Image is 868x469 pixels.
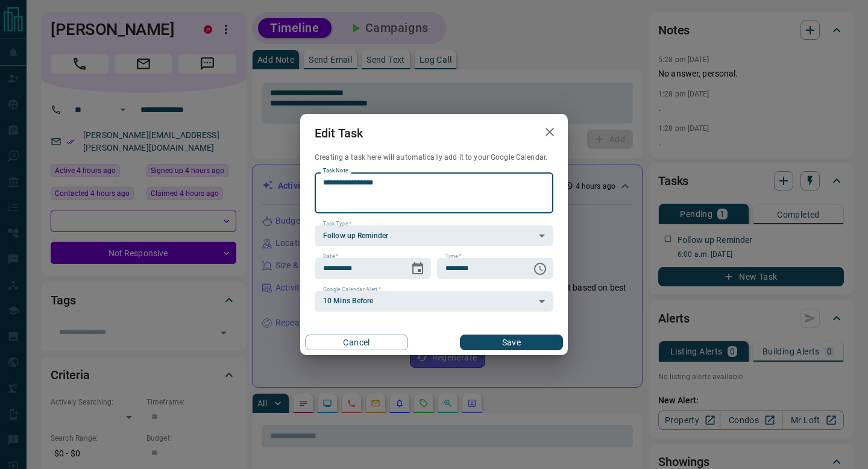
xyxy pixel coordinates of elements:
[323,253,338,260] label: Date
[300,114,377,153] h2: Edit Task
[445,253,461,260] label: Time
[315,153,553,163] p: Creating a task here will automatically add it to your Google Calendar.
[323,286,381,294] label: Google Calendar Alert
[305,335,408,350] button: Cancel
[406,257,430,281] button: Choose date, selected date is Sep 16, 2025
[315,225,553,246] div: Follow up Reminder
[460,335,563,350] button: Save
[315,291,553,312] div: 10 Mins Before
[528,257,552,281] button: Choose time, selected time is 6:00 AM
[323,167,348,175] label: Task Note
[323,220,351,228] label: Task Type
